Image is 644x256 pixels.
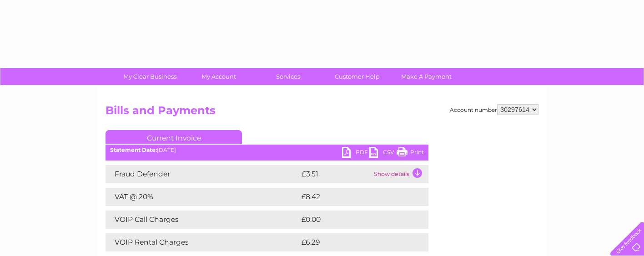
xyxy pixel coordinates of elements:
td: £0.00 [299,211,408,229]
a: Services [251,68,326,85]
div: [DATE] [106,147,428,153]
td: VAT @ 20% [106,188,299,206]
a: My Account [181,68,257,85]
td: £6.29 [299,233,407,251]
a: CSV [369,147,397,160]
td: Fraud Defender [106,165,299,183]
a: My Clear Business [112,68,187,85]
td: £8.42 [299,188,407,206]
a: Customer Help [320,68,395,85]
a: Make A Payment [389,68,464,85]
a: Print [397,147,424,160]
b: Statement Date: [110,146,157,153]
h2: Bills and Payments [106,104,538,121]
td: VOIP Rental Charges [106,233,299,251]
td: Show details [372,165,428,183]
div: Account number [450,104,538,115]
td: VOIP Call Charges [106,211,299,229]
td: £3.51 [299,165,372,183]
a: Current Invoice [106,130,242,144]
a: PDF [342,147,369,160]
